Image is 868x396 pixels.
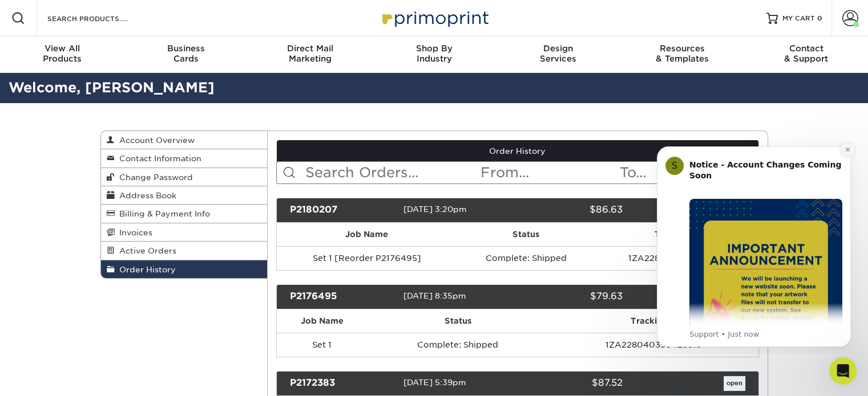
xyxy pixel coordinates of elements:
[368,309,548,333] th: Status
[509,376,631,391] div: $87.52
[744,43,868,54] span: Contact
[620,43,744,64] div: & Templates
[101,242,268,260] a: Active Orders
[509,203,631,218] div: $86.63
[101,186,268,205] a: Address Book
[101,223,268,242] a: Invoices
[829,357,857,385] iframe: Intercom live chat
[372,43,496,54] span: Shop By
[281,289,403,304] div: P2176495
[496,43,620,54] span: Design
[115,136,195,145] span: Account Overview
[403,205,467,214] span: [DATE] 3:20pm
[101,205,268,223] a: Billing & Payment Info
[101,260,268,278] a: Order History
[304,162,479,183] input: Search Orders...
[115,154,201,163] span: Contact Information
[595,223,758,246] th: Tracking #
[281,203,403,218] div: P2180207
[509,289,631,304] div: $79.63
[277,246,457,270] td: Set 1 [Reorder P2176495]
[115,173,193,182] span: Change Password
[640,136,868,354] iframe: Intercom notifications message
[548,309,758,333] th: Tracking #
[619,162,758,183] input: To...
[115,246,176,255] span: Active Orders
[115,228,152,237] span: Invoices
[248,36,372,73] a: Direct MailMarketing
[744,43,868,64] div: & Support
[124,43,248,64] div: Cards
[101,131,268,149] a: Account Overview
[368,333,548,357] td: Complete: Shipped
[403,378,466,387] span: [DATE] 5:39pm
[479,162,619,183] input: From...
[277,140,758,162] a: Order History
[277,309,368,333] th: Job Name
[277,333,368,357] td: Set 1
[817,14,822,22] span: 0
[115,191,176,200] span: Address Book
[457,223,595,246] th: Status
[620,43,744,54] span: Resources
[403,291,466,300] span: [DATE] 8:35pm
[248,43,372,54] span: Direct Mail
[496,43,620,64] div: Services
[496,36,620,73] a: DesignServices
[281,376,403,391] div: P2172383
[248,43,372,64] div: Marketing
[101,149,268,168] a: Contact Information
[115,265,176,274] span: Order History
[620,36,744,73] a: Resources& Templates
[101,168,268,186] a: Change Password
[124,43,248,54] span: Business
[595,246,758,270] td: 1ZA228040396153605
[46,11,158,25] input: SEARCH PRODUCTS.....
[548,333,758,357] td: 1ZA228040399423513
[372,43,496,64] div: Industry
[724,376,745,391] a: open
[115,209,210,218] span: Billing & Payment Info
[372,36,496,73] a: Shop ByIndustry
[457,246,595,270] td: Complete: Shipped
[277,223,457,246] th: Job Name
[377,6,491,30] img: Primoprint
[782,14,815,23] span: MY CART
[744,36,868,73] a: Contact& Support
[124,36,248,73] a: BusinessCards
